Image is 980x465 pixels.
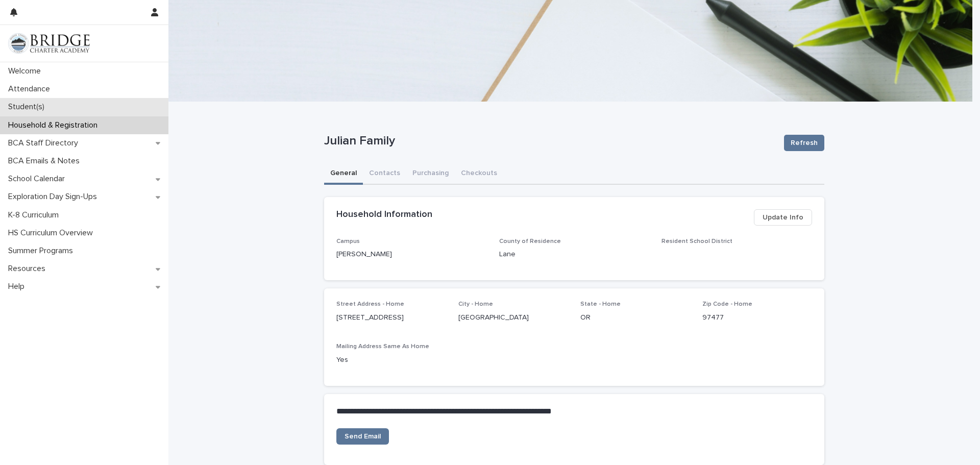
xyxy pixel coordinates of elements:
[4,120,106,130] p: Household & Registration
[754,209,812,226] button: Update Info
[363,163,406,185] button: Contacts
[4,228,101,238] p: HS Curriculum Overview
[336,238,360,244] span: Campus
[458,301,493,307] span: City - Home
[499,249,650,260] p: Lane
[4,102,53,112] p: Student(s)
[702,301,752,307] span: Zip Code - Home
[661,238,732,244] span: Resident School District
[784,135,824,151] button: Refresh
[4,66,49,76] p: Welcome
[4,192,105,202] p: Exploration Day Sign-Ups
[458,312,568,323] p: [GEOGRAPHIC_DATA]
[4,174,73,184] p: School Calendar
[4,246,81,256] p: Summer Programs
[406,163,455,185] button: Purchasing
[702,312,812,323] p: 97477
[336,312,446,323] p: [STREET_ADDRESS]
[336,428,389,445] a: Send Email
[336,355,446,365] p: Yes
[4,84,58,94] p: Attendance
[4,264,54,274] p: Resources
[345,433,381,440] span: Send Email
[8,33,90,54] img: V1C1m3IdTEidaUdm9Hs0
[336,249,487,260] p: [PERSON_NAME]
[4,282,33,291] p: Help
[336,301,404,307] span: Street Address - Home
[4,210,67,220] p: K-8 Curriculum
[336,209,432,221] h2: Household Information
[4,156,88,166] p: BCA Emails & Notes
[455,163,503,185] button: Checkouts
[324,163,363,185] button: General
[499,238,561,244] span: County of Residence
[336,344,429,350] span: Mailing Address Same As Home
[580,312,690,323] p: OR
[791,138,818,148] span: Refresh
[580,301,621,307] span: State - Home
[763,212,803,223] span: Update Info
[324,134,776,149] p: Julian Family
[4,138,86,148] p: BCA Staff Directory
